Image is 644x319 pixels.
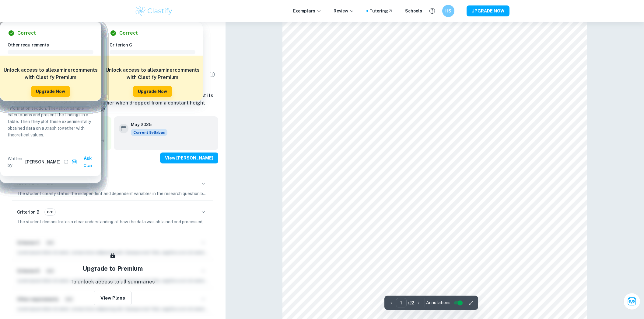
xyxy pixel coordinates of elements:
[405,8,422,14] a: Schools
[110,42,200,48] h6: Criterion C
[70,278,155,286] p: To unlock access to all summaries
[94,291,132,305] button: View Plans
[369,8,393,14] a: Tutoring
[426,300,450,306] span: Annotations
[8,155,24,169] p: Written by
[131,129,167,136] div: This exemplar is based on the current syllabus. Feel free to refer to it for inspiration/ideas wh...
[17,209,40,215] h6: Criterion B
[105,67,200,81] h6: Unlock access to all examiner comments with Clastify Premium
[206,68,218,81] div: Report issue
[293,8,321,14] p: Exemplars
[133,86,172,97] button: Upgrade Now
[135,5,173,17] img: Clastify logo
[467,5,509,16] button: UPGRADE NOW
[17,218,208,225] p: The student demonstrates a clear understanding of how the data was obtained and processed, as eac...
[8,42,98,48] h6: Other requirements
[72,159,77,165] img: clai.svg
[31,86,70,97] button: Upgrade Now
[10,166,216,175] h5: Examiner's summary
[45,209,55,215] span: 6/6
[427,6,437,16] button: Help and Feedback
[334,8,354,14] p: Review
[131,129,167,136] span: Current Syllabus
[119,29,138,37] h6: Correct
[445,8,452,14] h6: HS
[131,121,163,128] h6: May 2025
[62,158,70,166] button: View full profile
[82,264,143,273] h5: Upgrade to Premium
[623,293,640,310] button: Ask Clai
[3,67,98,81] h6: Unlock access to all examiner comments with Clastify Premium
[17,190,208,197] p: The student clearly states the independent and dependent variables in the research question but t...
[70,153,98,171] button: Ask Clai
[7,92,218,114] h6: How does the mass of a marble (0.0050, 0.0100, 0.0150, 0.0200, 0.0250 kg) affect its vertical ter...
[8,85,93,138] p: The student's analysis is appropriate for the aim of the study. First, they remind the equation d...
[25,159,61,165] h6: [PERSON_NAME]
[160,153,218,163] button: View [PERSON_NAME]
[442,5,454,17] button: HS
[17,29,36,37] h6: Correct
[408,300,414,306] p: / 22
